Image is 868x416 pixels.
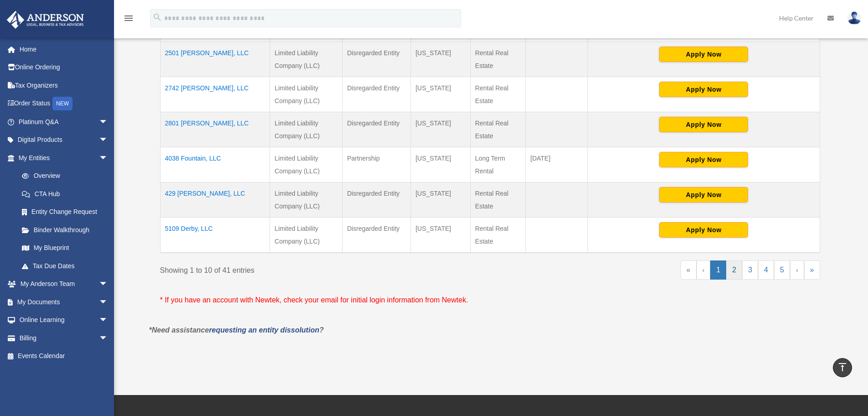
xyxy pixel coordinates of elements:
a: Binder Walkthrough [13,221,117,239]
img: User Pic [847,11,861,25]
span: arrow_drop_down [99,329,117,348]
td: 5109 Derby, LLC [160,218,270,253]
a: Previous [696,260,711,280]
td: 429 [PERSON_NAME], LLC [160,182,270,218]
a: 5 [774,260,790,280]
a: Home [6,40,122,58]
div: Showing 1 to 10 of 41 entries [160,260,483,277]
td: Disregarded Entity [342,218,411,253]
em: *Need assistance ? [149,326,324,334]
a: Events Calendar [6,347,122,365]
td: 2801 [PERSON_NAME], LLC [160,112,270,147]
a: Overview [13,167,113,185]
td: Disregarded Entity [342,182,411,218]
td: Limited Liability Company (LLC) [270,42,343,77]
a: Digital Productsarrow_drop_down [6,131,122,149]
a: Entity Change Request [13,203,117,221]
td: Disregarded Entity [342,112,411,147]
td: Disregarded Entity [342,77,411,112]
i: search [152,12,162,22]
td: 2742 [PERSON_NAME], LLC [160,77,270,112]
td: [US_STATE] [411,182,470,218]
a: Next [790,260,804,280]
span: arrow_drop_down [99,131,117,150]
span: arrow_drop_down [99,113,117,131]
span: arrow_drop_down [99,293,117,312]
td: Limited Liability Company (LLC) [270,147,343,182]
a: My Documentsarrow_drop_down [6,293,122,311]
td: Disregarded Entity [342,42,411,77]
a: requesting an entity dissolution [209,326,319,334]
td: Rental Real Estate [470,218,525,253]
a: My Blueprint [13,239,117,257]
td: Long Term Rental [470,147,525,182]
a: Last [804,260,820,280]
a: Tax Organizers [6,76,122,94]
a: My Anderson Teamarrow_drop_down [6,275,122,293]
button: Apply Now [659,152,748,167]
td: Limited Liability Company (LLC) [270,182,343,218]
button: Apply Now [659,117,748,132]
span: arrow_drop_down [99,149,117,167]
a: 1 [710,260,726,280]
a: 4 [758,260,774,280]
a: 2 [726,260,742,280]
span: arrow_drop_down [99,275,117,294]
a: Billingarrow_drop_down [6,329,122,347]
td: [US_STATE] [411,77,470,112]
td: [US_STATE] [411,42,470,77]
td: [US_STATE] [411,112,470,147]
td: [US_STATE] [411,218,470,253]
i: menu [123,13,134,24]
td: Limited Liability Company (LLC) [270,218,343,253]
a: Platinum Q&Aarrow_drop_down [6,113,122,131]
td: Rental Real Estate [470,77,525,112]
a: vertical_align_top [833,358,852,377]
button: Apply Now [659,47,748,62]
button: Apply Now [659,222,748,238]
p: * If you have an account with Newtek, check your email for initial login information from Newtek. [160,294,820,307]
a: Order StatusNEW [6,94,122,113]
td: [US_STATE] [411,147,470,182]
a: First [681,260,696,280]
td: Partnership [342,147,411,182]
span: arrow_drop_down [99,311,117,330]
i: vertical_align_top [837,362,848,373]
td: 2501 [PERSON_NAME], LLC [160,42,270,77]
a: Online Learningarrow_drop_down [6,311,122,329]
img: Anderson Advisors Platinum Portal [4,11,87,29]
a: Online Ordering [6,58,122,77]
td: Rental Real Estate [470,42,525,77]
button: Apply Now [659,82,748,97]
a: 3 [742,260,758,280]
a: CTA Hub [13,185,117,203]
td: Rental Real Estate [470,112,525,147]
td: Rental Real Estate [470,182,525,218]
button: Apply Now [659,187,748,203]
td: [DATE] [525,147,587,182]
a: menu [123,16,134,24]
a: My Entitiesarrow_drop_down [6,149,117,167]
td: Limited Liability Company (LLC) [270,77,343,112]
td: 4038 Fountain, LLC [160,147,270,182]
a: Tax Due Dates [13,257,117,275]
td: Limited Liability Company (LLC) [270,112,343,147]
div: NEW [52,97,73,110]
